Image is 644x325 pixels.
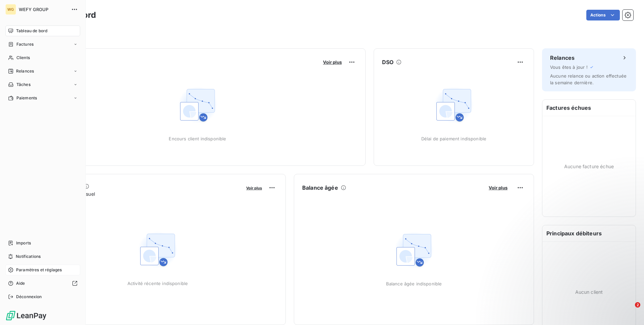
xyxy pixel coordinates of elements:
[321,59,344,65] button: Voir plus
[5,310,47,321] img: Logo LeanPay
[542,225,636,241] h6: Principaux débiteurs
[542,100,636,116] h6: Factures échues
[5,4,16,15] div: WG
[586,10,620,20] button: Actions
[16,68,34,74] span: Relances
[432,84,475,127] img: Empty state
[16,294,42,300] span: Déconnexion
[169,136,226,141] span: Encours client indisponible
[136,228,179,271] img: Empty state
[382,58,393,66] h6: DSO
[550,73,627,85] span: Aucune relance ou action effectuée la semaine dernière.
[16,253,41,260] span: Notifications
[550,54,575,62] h6: Relances
[550,64,588,70] span: Vous êtes à jour !
[244,185,264,191] button: Voir plus
[38,190,241,197] span: Chiffre d'affaires mensuel
[16,240,31,246] span: Imports
[127,281,188,286] span: Activité récente indisponible
[5,278,80,289] a: Aide
[564,163,614,170] span: Aucune facture échue
[16,280,25,286] span: Aide
[489,185,507,190] span: Voir plus
[635,302,640,308] span: 2
[16,41,34,47] span: Factures
[19,7,67,12] span: WEFY GROUP
[621,302,637,318] iframe: Intercom live chat
[246,186,262,190] span: Voir plus
[392,229,435,272] img: Empty state
[176,84,219,127] img: Empty state
[421,136,487,141] span: Délai de paiement indisponible
[16,55,30,61] span: Clients
[302,184,338,192] h6: Balance âgée
[16,82,31,88] span: Tâches
[16,95,37,101] span: Paiements
[16,267,62,273] span: Paramètres et réglages
[386,281,442,286] span: Balance âgée indisponible
[16,28,47,34] span: Tableau de bord
[323,59,342,65] span: Voir plus
[487,185,509,191] button: Voir plus
[510,260,644,307] iframe: Intercom notifications message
